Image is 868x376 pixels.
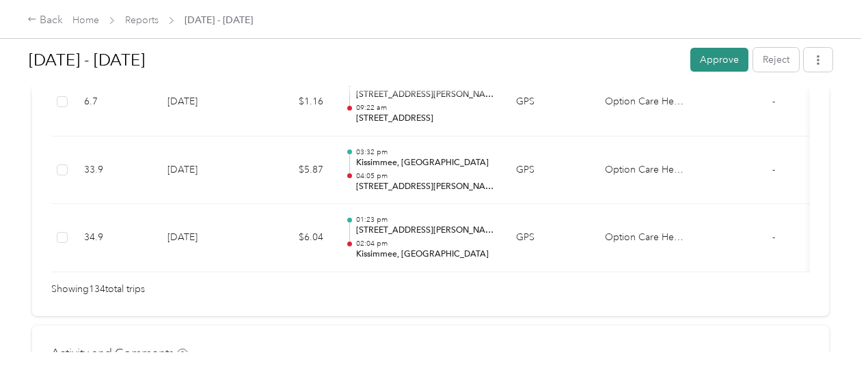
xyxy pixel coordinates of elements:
[594,68,696,136] td: Option Care Health
[72,14,99,26] a: Home
[51,345,188,362] h4: Activity and Comments
[27,12,63,29] div: Back
[505,204,594,272] td: GPS
[356,103,494,113] p: 09:22 am
[594,204,696,272] td: Option Care Health
[791,300,868,376] iframe: Everlance-gr Chat Button Frame
[356,157,494,169] p: Kissimmee, [GEOGRAPHIC_DATA]
[73,68,157,136] td: 6.7
[125,14,159,26] a: Reports
[252,204,334,272] td: $6.04
[356,181,494,193] p: [STREET_ADDRESS][PERSON_NAME]
[185,13,253,27] span: [DATE] - [DATE]
[356,225,494,237] p: [STREET_ADDRESS][PERSON_NAME]
[505,136,594,205] td: GPS
[690,48,748,72] button: Approve
[252,136,334,205] td: $5.87
[356,113,494,125] p: [STREET_ADDRESS]
[73,136,157,205] td: 33.9
[753,48,799,72] button: Reject
[356,239,494,248] p: 02:04 pm
[51,282,145,297] span: Showing 134 total trips
[157,136,252,205] td: [DATE]
[772,231,775,243] span: -
[356,147,494,157] p: 03:32 pm
[157,68,252,136] td: [DATE]
[252,68,334,136] td: $1.16
[356,215,494,225] p: 01:23 pm
[594,136,696,205] td: Option Care Health
[356,171,494,181] p: 04:05 pm
[73,204,157,272] td: 34.9
[505,68,594,136] td: GPS
[356,248,494,261] p: Kissimmee, [GEOGRAPHIC_DATA]
[772,164,775,175] span: -
[157,204,252,272] td: [DATE]
[772,96,775,107] span: -
[29,44,681,76] h1: Sep 1 - 30, 2025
